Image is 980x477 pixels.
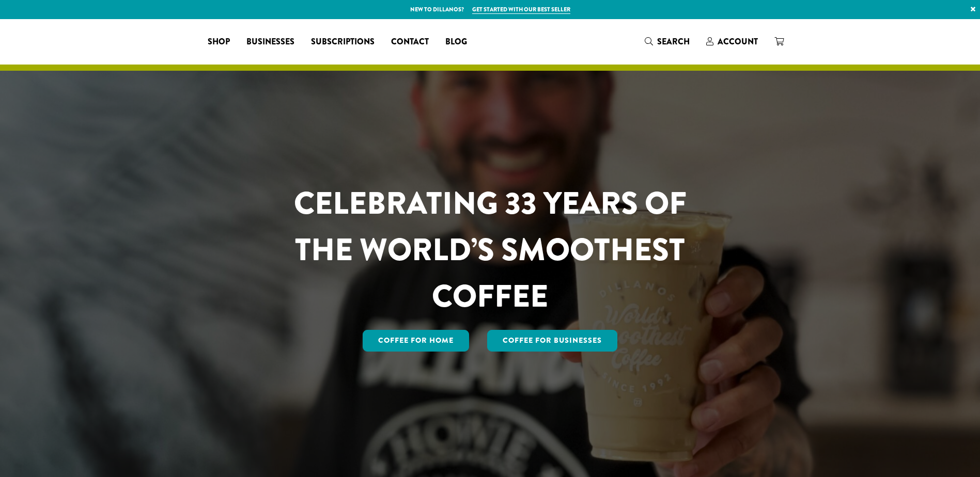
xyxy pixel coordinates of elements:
a: Coffee For Businesses [487,330,617,352]
span: Subscriptions [311,36,375,49]
span: Businesses [246,36,294,49]
span: Search [657,36,690,47]
span: Shop [208,36,230,49]
h1: CELEBRATING 33 YEARS OF THE WORLD’S SMOOTHEST COFFEE [263,180,717,320]
a: Coffee for Home [363,330,469,352]
span: Account [718,36,758,47]
a: Get started with our best seller [472,5,570,14]
span: Blog [445,36,467,49]
a: Shop [199,34,238,50]
span: Contact [391,36,429,49]
a: Search [636,33,698,50]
